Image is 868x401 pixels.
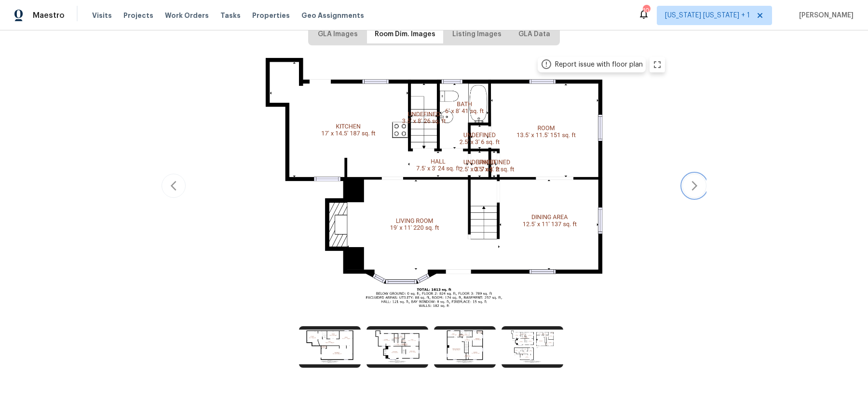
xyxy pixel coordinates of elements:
img: floor plan rendering [197,51,671,318]
span: [PERSON_NAME] [795,11,854,20]
span: Visits [92,11,112,20]
span: GLA Images [318,28,358,41]
img: https://cabinet-assets.s3.amazonaws.com/production/storage/321a56a7-e3e6-439a-8f3b-d06886b64591.p... [366,326,428,368]
div: 10 [643,6,650,15]
div: Report issue with floor plan [555,60,643,69]
span: Room Dim. Images [375,28,435,41]
button: Listing Images [445,26,509,43]
span: Properties [252,11,290,20]
span: Geo Assignments [301,11,364,20]
img: https://cabinet-assets.s3.amazonaws.com/production/storage/a0dc29a4-c3f0-4741-9e9b-6157daa6178c.p... [434,326,496,368]
button: GLA Data [511,26,558,43]
button: Room Dim. Images [367,26,443,43]
img: https://cabinet-assets.s3.amazonaws.com/production/storage/c66cc147-178a-46cd-8ff5-d60c985b189d.p... [299,326,361,368]
span: Listing Images [452,28,502,41]
span: Maestro [33,11,65,20]
img: https://cabinet-assets.s3.amazonaws.com/production/storage/39952e6f-acf6-46ea-89b3-60cecf94688b.p... [502,326,563,368]
button: zoom in [650,57,665,72]
span: Tasks [220,12,241,19]
span: Projects [123,11,153,20]
span: GLA Data [518,28,550,41]
span: [US_STATE] [US_STATE] + 1 [665,11,750,20]
span: Work Orders [165,11,209,20]
button: GLA Images [310,26,366,43]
